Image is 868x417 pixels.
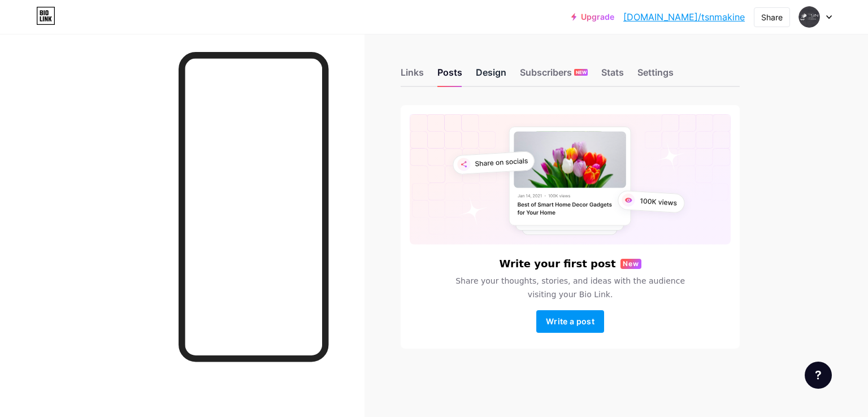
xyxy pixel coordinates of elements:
[437,66,462,86] div: Posts
[623,259,639,269] span: New
[401,66,424,86] div: Links
[500,258,616,270] h6: Write your first post
[536,310,604,333] button: Write a post
[798,6,820,28] img: tsnmakine
[601,66,624,86] div: Stats
[761,11,783,23] div: Share
[546,316,594,326] span: Write a post
[576,69,587,76] span: NEW
[442,274,698,301] span: Share your thoughts, stories, and ideas with the audience visiting your Bio Link.
[637,66,674,86] div: Settings
[520,66,588,86] div: Subscribers
[623,10,745,24] a: [DOMAIN_NAME]/tsnmakine
[476,66,506,86] div: Design
[571,12,614,21] a: Upgrade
